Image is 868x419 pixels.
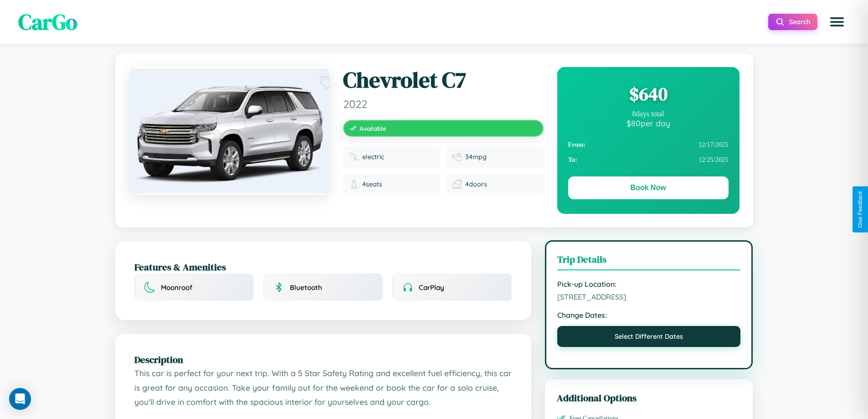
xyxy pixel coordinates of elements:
[568,141,586,149] strong: From:
[568,152,729,167] div: 12 / 25 / 2025
[360,124,386,132] span: Available
[568,176,729,199] button: Book Now
[789,18,810,26] span: Search
[290,283,322,292] span: Bluetooth
[557,253,741,270] h3: Trip Details
[349,180,359,189] img: Seats
[343,97,544,111] span: 2022
[419,283,444,292] span: CarPlay
[557,391,741,404] h3: Additional Options
[134,366,512,409] p: This car is perfect for your next trip. With a 5 Star Safety Rating and excellent fuel efficiency...
[129,67,329,195] img: Chevrolet C7 2022
[824,9,850,35] button: Open menu
[452,180,462,189] img: Doors
[362,180,382,188] span: 4 seats
[557,326,741,347] button: Select Different Dates
[343,67,544,93] h1: Chevrolet C7
[568,137,729,152] div: 12 / 17 / 2025
[557,310,741,320] strong: Change Dates:
[568,118,729,128] div: $ 80 per day
[362,153,384,161] span: electric
[9,388,31,410] div: Open Intercom Messenger
[134,260,512,274] h2: Features & Amenities
[568,82,729,106] div: $ 640
[557,292,741,301] span: [STREET_ADDRESS]
[768,14,817,30] button: Search
[465,153,487,161] span: 34 mpg
[134,353,512,366] h2: Description
[568,110,729,118] div: 8 days total
[557,279,741,289] strong: Pick-up Location:
[18,7,77,37] span: CarGo
[857,191,863,228] div: Give Feedback
[568,156,577,164] strong: To:
[465,180,487,188] span: 4 doors
[349,152,359,161] img: Fuel type
[452,152,462,161] img: Fuel efficiency
[161,283,192,292] span: Moonroof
